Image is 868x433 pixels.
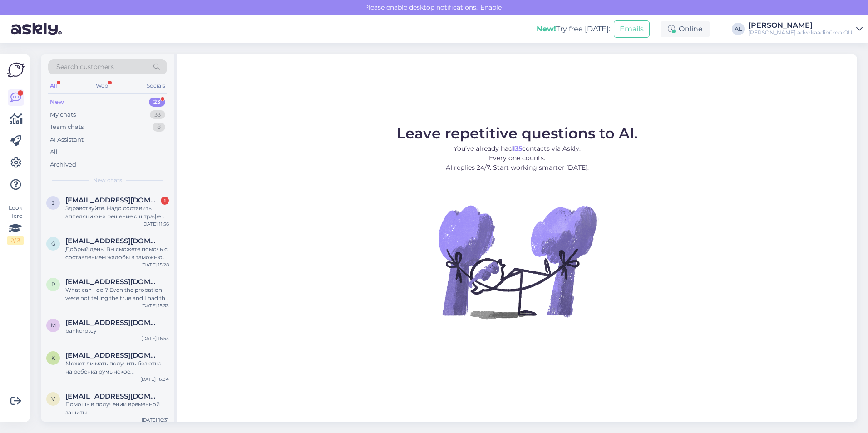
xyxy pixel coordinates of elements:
[145,80,167,92] div: Socials
[65,278,160,286] span: patriciabarron51@hotmail.co.uk
[150,110,165,119] div: 33
[748,22,853,29] div: [PERSON_NAME]
[478,3,504,11] span: Enable
[513,144,522,153] b: 135
[142,221,169,227] div: [DATE] 11:56
[65,359,169,376] div: Может ли мать получить без отца на ребенка румынское свидетельство о рождении, если они не в браке?
[7,204,24,245] div: Look Here
[51,354,55,361] span: k
[50,123,84,132] div: Team chats
[748,22,863,36] a: [PERSON_NAME][PERSON_NAME] advokaadibüroo OÜ
[50,135,84,144] div: AI Assistant
[50,98,64,107] div: New
[65,204,169,221] div: Здравствуйте. Надо составить аппеляцию на решение о штрафе и лишения прав. Если не будет прав на ...
[93,176,122,184] span: New chats
[65,351,160,359] span: koshikova.kristina@mail.ru
[397,124,638,142] span: Leave repetitive questions to AI.
[65,319,160,327] span: mk.coaching85@gmail.com
[65,400,169,417] div: Помощь в получении временной защиты
[51,281,55,288] span: p
[52,199,54,206] span: j
[661,21,710,37] div: Online
[50,110,76,119] div: My chats
[65,392,160,400] span: vladimirofficialni@gmail.com
[65,196,160,204] span: jelenasokolova1968@gmail.com
[50,160,76,169] div: Archived
[65,286,169,302] div: What can I do ? Even the probation were not telling the true and I had the paperwork to prove it.
[65,237,160,245] span: grekim812@gmail.com
[141,335,169,342] div: [DATE] 16:53
[51,240,55,247] span: g
[65,245,169,261] div: Добрый день! Вы сможете помочь с составлением жалобы в таможню на неправомерное изъятие телефона ...
[537,25,556,33] b: New!
[748,29,853,36] div: [PERSON_NAME] advokaadibüroo OÜ
[7,236,24,245] div: 2 / 3
[51,322,56,329] span: m
[397,144,638,172] p: You’ve already had contacts via Askly. Every one counts. AI replies 24/7. Start working smarter [...
[94,80,110,92] div: Web
[65,327,169,335] div: bankcrptcy
[51,395,55,402] span: v
[50,148,58,157] div: All
[149,98,165,107] div: 23
[7,61,25,79] img: Askly Logo
[141,261,169,268] div: [DATE] 15:28
[142,417,169,423] div: [DATE] 10:31
[56,62,114,72] span: Search customers
[48,80,59,92] div: All
[614,20,650,38] button: Emails
[732,23,745,35] div: AL
[537,24,610,34] div: Try free [DATE]:
[140,376,169,383] div: [DATE] 16:04
[435,180,599,343] img: No Chat active
[141,302,169,309] div: [DATE] 15:33
[161,197,169,205] div: 1
[153,123,165,132] div: 8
